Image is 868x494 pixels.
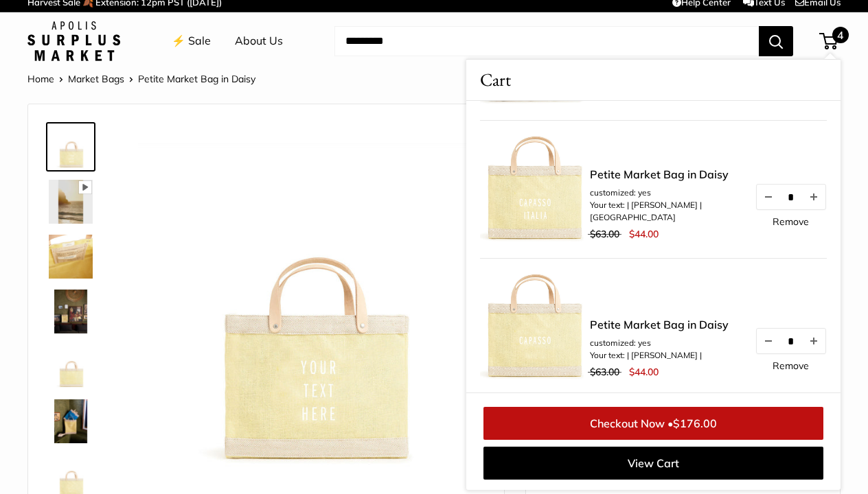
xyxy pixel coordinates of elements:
[172,31,211,51] a: ⚡️ Sale
[780,336,802,347] input: Quantity
[46,342,95,391] a: Petite Market Bag in Daisy
[757,185,780,209] button: Decrease quantity by 1
[49,235,93,279] img: Petite Market Bag in Daisy
[49,125,93,169] img: Petite Market Bag in Daisy
[757,329,780,353] button: Decrease quantity by 1
[629,228,659,240] span: $44.00
[780,191,802,203] input: Quantity
[334,26,759,56] input: Search...
[138,125,483,470] img: Petite Market Bag in Daisy
[590,228,619,240] span: $63.00
[773,361,809,370] a: Remove
[590,166,741,183] a: Petite Market Bag in Daisy
[590,316,729,333] a: Petite Market Bag in Daisy
[49,399,93,443] img: Petite Market Bag in Daisy
[673,416,717,430] span: $176.00
[483,447,823,480] a: View Cart
[590,366,619,378] span: $63.00
[483,407,823,440] a: Checkout Now •$176.00
[27,73,54,85] a: Home
[138,73,255,85] span: Petite Market Bag in Daisy
[46,287,95,336] a: Petite Market Bag in Daisy
[832,27,849,43] span: 4
[590,349,729,362] li: Your text: | [PERSON_NAME] |
[590,187,741,199] li: customized: yes
[46,122,95,172] a: Petite Market Bag in Daisy
[49,290,93,333] img: Petite Market Bag in Daisy
[49,180,93,224] img: Petite Market Bag in Daisy
[49,344,93,388] img: Petite Market Bag in Daisy
[590,337,729,349] li: customized: yes
[590,199,741,224] li: Your text: | [PERSON_NAME] | [GEOGRAPHIC_DATA]
[235,31,283,51] a: About Us
[68,73,124,85] a: Market Bags
[46,397,95,446] a: Petite Market Bag in Daisy
[773,217,809,226] a: Remove
[802,185,825,209] button: Increase quantity by 1
[46,232,95,281] a: Petite Market Bag in Daisy
[759,26,793,56] button: Search
[27,70,255,88] nav: Breadcrumb
[821,33,838,49] a: 4
[802,329,825,353] button: Increase quantity by 1
[480,67,511,93] span: Cart
[27,21,120,61] img: Apolis: Surplus Market
[629,366,659,378] span: $44.00
[46,177,95,226] a: Petite Market Bag in Daisy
